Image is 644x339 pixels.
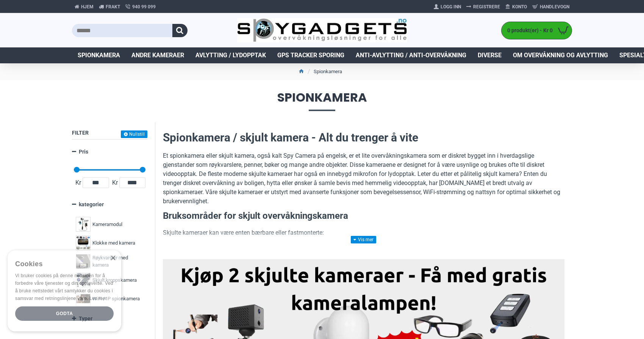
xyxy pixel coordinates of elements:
[126,47,190,63] a: Andre kameraer
[190,47,272,63] a: Avlytting / Lydopptak
[106,3,120,10] span: Frakt
[163,151,564,206] p: Et spionkamera eller skjult kamera, også kalt Spy Camera på engelsk, er et lite overvåkningskamer...
[132,3,156,10] span: 940 99 099
[15,256,109,272] div: Cookies
[110,256,116,261] div: Close
[178,242,247,249] strong: Bærbare spionkameraer:
[441,3,461,10] span: Logg Inn
[178,241,564,259] li: Disse kan tas med overalt og brukes til skjult filming i situasjoner der diskresjon er nødvendig ...
[502,22,572,39] a: 0 produkt(er) - Kr 0
[503,1,530,13] a: Konto
[92,239,135,247] span: Klokke med kamera
[15,306,114,321] div: Godta
[163,210,564,223] h3: Bruksområder for skjult overvåkningskamera
[76,235,91,250] img: Klokke med kamera
[431,1,464,13] a: Logg Inn
[78,51,120,60] span: Spionkamera
[163,130,564,146] h2: Spionkamera / skjult kamera - Alt du trenger å vite
[74,178,83,187] span: Kr
[92,221,122,228] span: Kameramodul
[472,47,507,63] a: Diverse
[513,51,608,60] span: Om overvåkning og avlytting
[163,228,564,237] p: Skjulte kameraer kan være enten bærbare eller fastmonterte:
[72,198,147,211] a: kategorier
[277,51,344,60] span: GPS Tracker Sporing
[512,3,527,10] span: Konto
[72,130,89,136] span: Filter
[15,273,113,301] span: Vi bruker cookies på denne nettsiden for å forbedre våre tjenester og din opplevelse. Ved å bruke...
[350,47,472,63] a: Anti-avlytting / Anti-overvåkning
[464,1,503,13] a: Registrere
[530,1,572,13] a: Handlevogn
[81,3,94,10] span: Hjem
[121,130,147,138] button: Nullstill
[507,47,614,63] a: Om overvåkning og avlytting
[72,47,126,63] a: Spionkamera
[502,27,555,35] span: 0 produkt(er) - Kr 0
[72,91,572,111] span: Spionkamera
[111,178,119,187] span: Kr
[76,217,91,232] img: Kameramodul
[195,51,266,60] span: Avlytting / Lydopptak
[272,47,350,63] a: GPS Tracker Sporing
[478,51,502,60] span: Diverse
[356,51,466,60] span: Anti-avlytting / Anti-overvåkning
[540,3,569,10] span: Handlevogn
[473,3,500,10] span: Registrere
[131,51,184,60] span: Andre kameraer
[72,145,147,159] a: Pris
[237,18,407,43] img: SpyGadgets.no
[89,296,106,301] a: Les mer, opens a new window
